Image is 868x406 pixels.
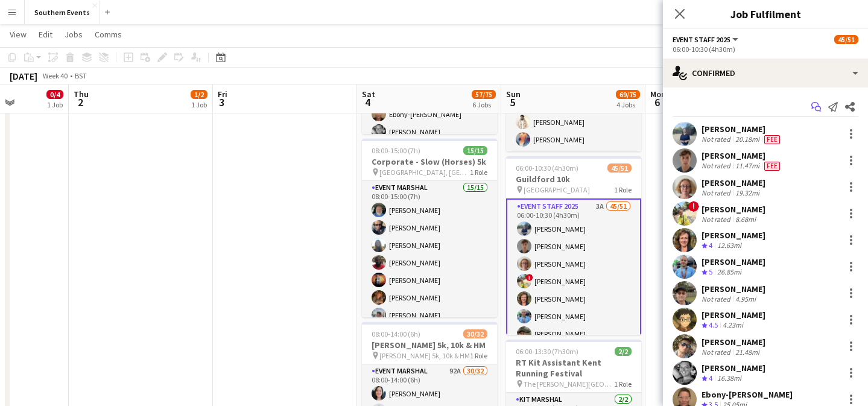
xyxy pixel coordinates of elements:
a: View [5,27,31,42]
h3: Job Fulfilment [663,6,868,22]
div: [PERSON_NAME] [702,309,765,320]
span: 08:00-14:00 (6h) [372,329,420,338]
div: [PERSON_NAME] [702,256,765,267]
span: Event Staff 2025 [673,35,730,44]
span: [PERSON_NAME] 5k, 10k & HM [379,351,470,360]
div: 12.63mi [715,241,744,251]
div: Not rated [702,135,733,144]
span: The [PERSON_NAME][GEOGRAPHIC_DATA] [524,379,614,389]
div: Not rated [702,294,733,303]
span: 5 [709,267,712,276]
span: Sat [362,89,375,100]
div: Confirmed [663,59,868,87]
div: 20.18mi [733,135,762,144]
h3: Corporate - Slow (Horses) 5k [362,156,497,167]
div: [PERSON_NAME] [702,337,765,347]
app-job-card: 06:00-10:30 (4h30m)45/51Guildford 10k [GEOGRAPHIC_DATA]1 RoleEvent Staff 20253A45/5106:00-10:30 (... [506,156,641,335]
div: 19.32mi [733,188,762,197]
a: Comms [90,27,127,42]
span: View [10,29,27,40]
span: Sun [506,89,521,100]
div: [PERSON_NAME] [702,124,782,135]
h3: RT Kit Assistant Kent Running Festival [506,357,641,379]
span: 4 [709,373,712,382]
span: 69/75 [616,90,640,99]
div: [DATE] [10,70,37,82]
div: 6 Jobs [472,100,495,109]
div: 16.38mi [715,373,744,384]
span: 57/75 [472,90,496,99]
div: Not rated [702,161,733,171]
div: [PERSON_NAME] [702,284,765,294]
span: 06:00-10:30 (4h30m) [516,163,578,173]
span: Mon [650,89,666,100]
button: Southern Events [25,1,100,24]
span: 06:00-13:30 (7h30m) [516,347,578,356]
span: 5 [504,95,521,109]
div: 4 Jobs [616,100,639,109]
div: Crew has different fees then in role [762,135,782,144]
span: 3 [216,95,227,109]
span: Jobs [65,29,83,40]
div: 21.48mi [733,347,762,357]
button: Event Staff 2025 [673,35,740,44]
div: Not rated [702,347,733,357]
span: 0/4 [46,90,63,99]
div: 4.23mi [720,320,746,331]
span: [GEOGRAPHIC_DATA] [524,185,590,194]
div: Ebony-[PERSON_NAME] [702,389,793,400]
div: 4.95mi [733,294,758,303]
app-card-role: Kit Marshal2/205:00-10:30 (5h30m)[PERSON_NAME][PERSON_NAME] [506,93,641,151]
span: 30/32 [463,329,487,338]
span: 1 Role [614,185,632,194]
span: 4.5 [709,320,718,329]
div: [PERSON_NAME] [702,363,765,373]
div: [PERSON_NAME] [702,150,782,161]
div: Not rated [702,215,733,224]
div: 26.85mi [715,267,744,278]
div: 11.47mi [733,161,762,171]
div: [PERSON_NAME] [702,230,765,241]
div: 06:00-10:30 (4h30m) [673,45,858,54]
span: 6 [648,95,666,109]
span: 4 [709,241,712,250]
span: [GEOGRAPHIC_DATA], [GEOGRAPHIC_DATA] [379,168,470,177]
div: [PERSON_NAME] [702,204,765,215]
span: 4 [360,95,375,109]
a: Edit [34,27,57,42]
span: 2/2 [615,347,632,356]
div: 1 Job [191,100,207,109]
h3: [PERSON_NAME] 5k, 10k & HM [362,340,497,350]
div: 8.68mi [733,215,758,224]
span: 1 Role [614,379,632,389]
app-job-card: 08:00-15:00 (7h)15/15Corporate - Slow (Horses) 5k [GEOGRAPHIC_DATA], [GEOGRAPHIC_DATA]1 RoleEvent... [362,139,497,317]
span: 45/51 [607,163,632,173]
span: Thu [74,89,89,100]
span: 1 Role [470,168,487,177]
div: Crew has different fees then in role [762,161,782,171]
span: Fri [218,89,227,100]
span: 45/51 [834,35,858,44]
span: ! [526,274,533,281]
h3: Guildford 10k [506,174,641,185]
span: Fee [764,135,780,144]
span: Fee [764,162,780,171]
div: BST [75,71,87,80]
span: 08:00-15:00 (7h) [372,146,420,155]
span: 15/15 [463,146,487,155]
span: Edit [39,29,52,40]
div: Not rated [702,188,733,197]
a: Jobs [60,27,87,42]
span: 1/2 [191,90,207,99]
div: 1 Job [47,100,63,109]
span: 2 [72,95,89,109]
span: ! [688,201,699,212]
span: 1 Role [470,351,487,360]
span: Week 40 [40,71,70,80]
div: [PERSON_NAME] [702,177,765,188]
span: Comms [95,29,122,40]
